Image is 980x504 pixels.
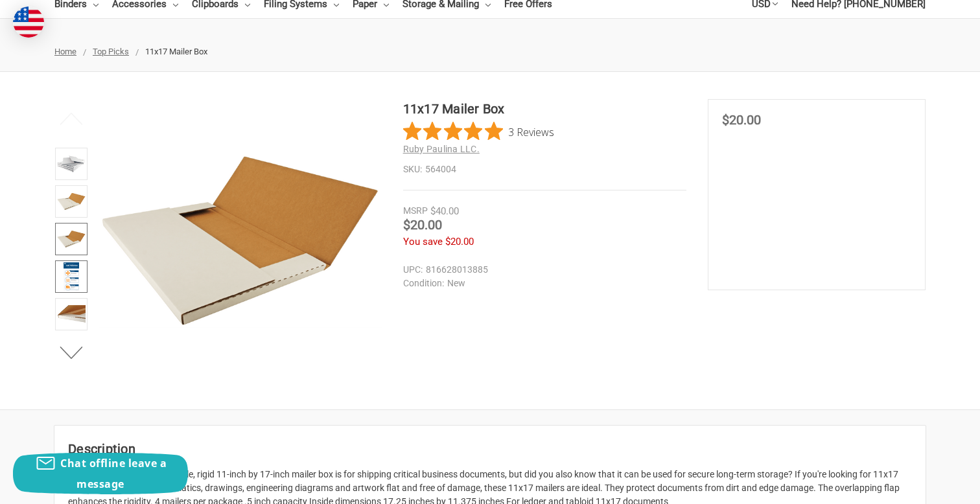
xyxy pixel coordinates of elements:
[403,163,422,176] dt: SKU:
[403,122,554,141] button: Rated 5 out of 5 stars from 3 reviews. Jump to reviews.
[13,453,188,494] button: Chat offline leave a message
[93,47,129,56] a: Top Picks
[403,99,686,119] h1: 11x17 Mailer Box
[57,187,86,216] img: 11x17 Mailer Box
[445,236,474,247] span: $20.00
[60,456,167,491] span: Chat offline leave a message
[64,262,80,291] img: 11x17 Mailer Box
[403,236,443,247] span: You save
[430,205,459,217] span: $40.00
[54,47,76,56] a: Home
[403,277,681,290] dd: New
[403,144,480,154] a: Ruby Paulina LLC.
[52,106,91,132] button: Previous
[145,47,207,56] span: 11x17 Mailer Box
[52,339,91,365] button: Next
[403,277,444,290] dt: Condition:
[13,6,44,38] img: duty and tax information for United States
[403,204,428,218] div: MSRP
[403,263,681,277] dd: 816628013885
[722,112,761,128] span: $20.00
[99,99,382,382] img: 11x17 Mailer Box
[508,122,554,141] span: 3 Reviews
[403,263,423,277] dt: UPC:
[403,163,686,176] dd: 564004
[57,225,86,253] img: 11x17 White Mailer box shown with 11" x 17" paper
[403,217,442,233] span: $20.00
[68,439,912,459] h2: Description
[57,300,86,328] img: 11x17 Mailer Box
[57,150,86,178] img: 11x17 Mailer Box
